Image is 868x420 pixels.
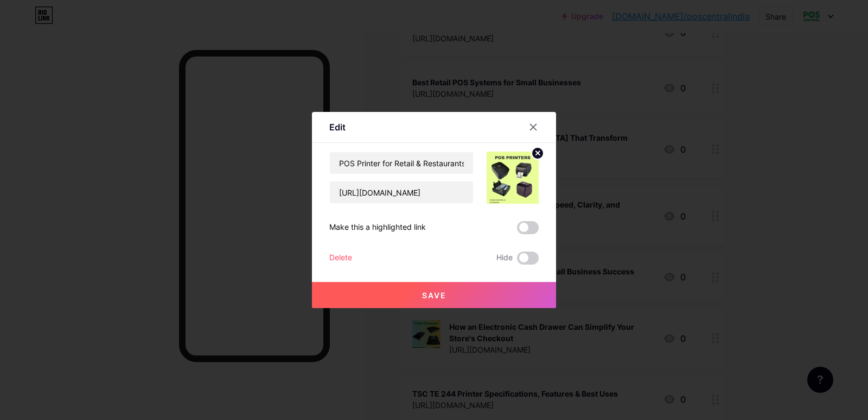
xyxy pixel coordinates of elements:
[330,152,473,174] input: Title
[17,17,26,26] img: logo_orange.svg
[312,282,556,308] button: Save
[422,291,446,300] span: Save
[330,181,473,203] input: URL
[41,64,97,71] div: Domain Overview
[108,63,117,72] img: tab_keywords_by_traffic_grey.svg
[17,28,26,37] img: website_grey.svg
[329,221,426,234] div: Make this a highlighted link
[496,252,513,265] span: Hide
[329,252,352,265] div: Delete
[120,64,183,71] div: Keywords by Traffic
[30,17,53,26] div: v 4.0.25
[329,121,346,134] div: Edit
[487,152,539,204] img: link_thumbnail
[29,63,38,72] img: tab_domain_overview_orange.svg
[28,28,119,37] div: Domain: [DOMAIN_NAME]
